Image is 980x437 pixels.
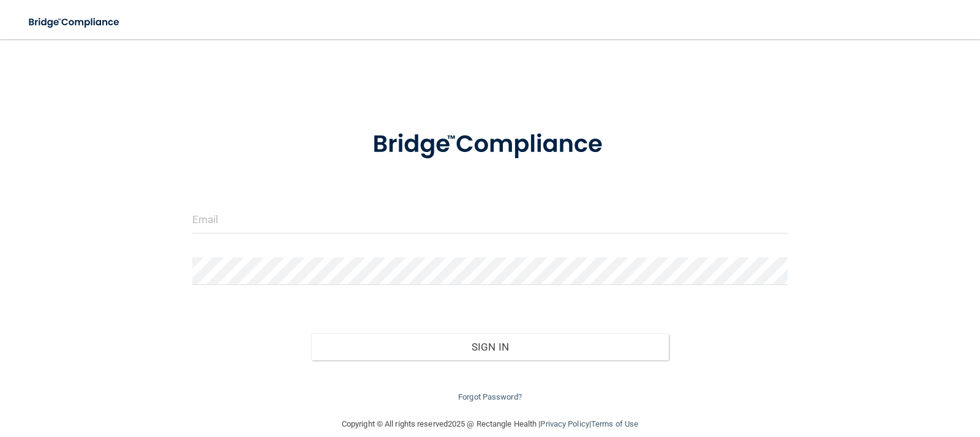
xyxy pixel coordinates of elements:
[458,392,522,401] a: Forgot Password?
[347,113,633,177] img: bridge_compliance_login_screen.278c3ca4.svg
[18,10,131,35] img: bridge_compliance_login_screen.278c3ca4.svg
[591,419,638,428] a: Terms of Use
[192,206,788,234] input: Email
[311,333,669,360] button: Sign In
[540,419,589,428] a: Privacy Policy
